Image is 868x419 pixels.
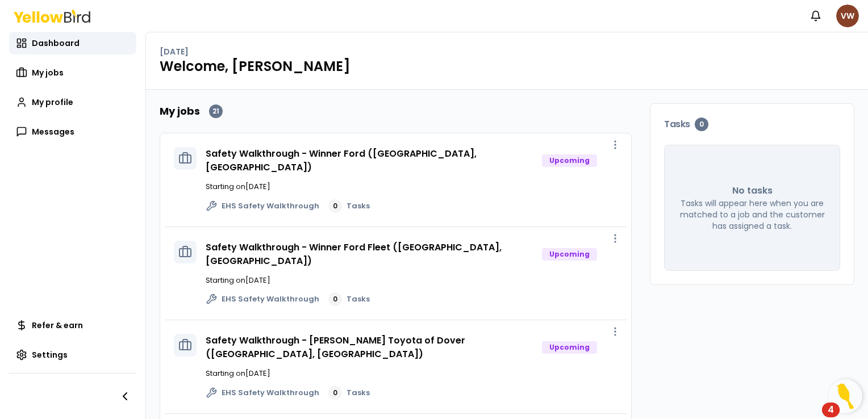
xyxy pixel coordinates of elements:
span: EHS Safety Walkthrough [222,387,319,399]
span: Settings [32,349,68,361]
a: Refer & earn [9,314,136,337]
a: Settings [9,343,136,366]
h1: Welcome, [PERSON_NAME] [160,57,854,76]
a: My jobs [9,61,136,84]
p: No tasks [732,184,773,198]
p: Starting on [DATE] [206,275,617,286]
div: Upcoming [542,154,597,167]
span: Messages [32,126,74,137]
p: [DATE] [160,46,189,57]
div: Upcoming [542,341,597,354]
p: Starting on [DATE] [206,368,617,379]
a: Safety Walkthrough - [PERSON_NAME] Toyota of Dover ([GEOGRAPHIC_DATA], [GEOGRAPHIC_DATA]) [206,334,465,361]
h3: Tasks [664,118,840,131]
h2: My jobs [160,103,200,119]
div: 0 [695,118,708,131]
div: 0 [328,386,342,400]
button: Open Resource Center, 4 new notifications [828,379,862,413]
a: Safety Walkthrough - Winner Ford ([GEOGRAPHIC_DATA], [GEOGRAPHIC_DATA]) [206,147,477,174]
a: 0Tasks [328,199,370,213]
span: My jobs [32,67,64,78]
span: EHS Safety Walkthrough [222,294,319,305]
span: EHS Safety Walkthrough [222,200,319,212]
a: My profile [9,91,136,114]
div: Upcoming [542,248,597,261]
span: Refer & earn [32,320,83,331]
span: VW [836,5,859,27]
a: Dashboard [9,32,136,55]
p: Starting on [DATE] [206,181,617,192]
div: 0 [328,292,342,306]
div: 21 [209,104,223,118]
div: 0 [328,199,342,213]
a: 0Tasks [328,386,370,400]
span: My profile [32,97,73,108]
p: Tasks will appear here when you are matched to a job and the customer has assigned a task. [678,198,826,232]
a: 0Tasks [328,292,370,306]
a: Messages [9,120,136,143]
a: Safety Walkthrough - Winner Ford Fleet ([GEOGRAPHIC_DATA], [GEOGRAPHIC_DATA]) [206,241,502,267]
span: Dashboard [32,37,80,49]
